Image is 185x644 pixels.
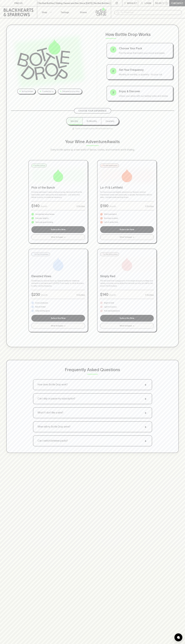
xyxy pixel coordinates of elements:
[31,292,40,297] p: $ 230
[31,315,85,322] button: Subscribe Now
[100,292,108,297] p: $ 140
[100,191,154,199] p: For the curious and slightly adventurous. Natural, minimal intervention wines with personality in...
[104,221,118,224] p: Left of center finds
[35,302,48,304] p: Iconic producers
[42,90,53,93] p: Curated by us
[38,411,63,414] p: What if I don't like a wine?
[31,191,85,199] p: Drinking well doesn't need a hefty price tag. Here's proof that the best bottles aren't always th...
[120,236,132,239] span: What To Expect
[100,323,154,329] button: What To Expect+
[51,236,63,239] span: What To Expect
[31,185,85,190] p: Pick of the Bunch
[155,2,162,5] p: $0.00
[77,293,85,297] p: 6 Bottles
[33,422,152,432] button: When will my Bottle Drop arrive?+
[52,258,65,271] img: Elevated Vines
[120,169,134,182] img: Lo-Fi & Leftfield
[119,73,170,76] p: Monthly, bi-monthly, or quarterly - it's your call
[33,436,152,446] button: Can I switch between packs?+
[106,31,174,38] p: How Bottle Drop Works
[144,397,148,401] span: +
[144,411,148,415] span: +
[64,236,65,239] span: +
[14,2,23,5] p: FIND US
[100,279,154,287] p: The red wine lover's playground. From bright and juicy to deep and velvety, a journey across styl...
[100,203,108,209] p: $ 190
[119,89,170,93] p: Enjoy & Discover
[144,383,148,387] span: +
[22,90,33,93] p: No bad bottles
[100,234,154,240] button: What To Expect+
[100,226,154,233] button: Subscribe Now
[110,89,116,96] div: 3
[52,169,65,182] img: Pick of the Bunch
[171,2,183,5] p: Checkout
[100,315,154,322] button: Subscribe Now
[38,397,75,400] p: Can I skip or pause my subscription?
[42,11,47,14] p: Shop
[65,138,120,145] p: Your Wine Adventure
[103,253,118,255] p: For Red Wine Lovers
[35,217,49,220] p: Everyday delights
[104,302,114,304] p: Bright to bold
[104,310,120,312] p: Pure red expressions
[104,306,117,308] p: Light to luscious
[65,367,120,373] p: Frequently Asked Questions
[35,306,45,308] p: Rare & limited
[34,164,45,167] p: For the Curious
[17,39,70,80] img: Bottle Drop
[109,293,116,297] p: /month
[110,46,116,53] div: 1
[82,117,101,125] button: Bi-Monthly
[74,6,93,18] a: Stores
[37,6,56,18] button: Shop
[38,383,68,386] p: How does Bottle Drop work?
[66,117,82,125] button: Monthly
[31,203,40,209] p: $ 140
[121,10,180,15] input: Try "Pinot noir"
[31,323,85,329] button: What To Expect+
[40,148,145,152] p: Every bottle opens up a new world of flavors, stories, and moments worth sharing.
[119,51,170,55] p: Pick the wines that match your mood and palate
[62,90,80,93] p: Delivered to your door
[177,636,180,639] img: bubble-icon
[64,324,65,327] span: +
[38,425,70,429] p: When will my Bottle Drop arrive?
[144,439,148,443] span: +
[145,2,151,5] p: Login
[41,205,47,208] p: /month
[33,380,152,390] button: How does Bottle Drop work?+
[119,94,170,98] p: Unbox your wines with our tasting notes and stories
[78,109,107,112] p: Choose Your Experience
[34,253,49,255] p: For the Connoisseur
[72,127,113,130] p: Pause or cancel anytime. We're flexible like that.
[33,394,152,404] button: Can I skip or pause my subscription?+
[127,2,137,5] p: Wishlist
[166,2,167,4] p: 0
[120,258,134,271] img: Simply Red
[107,139,120,144] span: Awaits
[145,293,154,297] p: 6 Bottles
[51,324,63,327] span: What To Expect
[110,68,116,74] div: 2
[35,213,54,216] p: Handpicked value heroes
[33,408,152,418] button: What if I don't like a wine?+
[104,213,117,216] p: Wild & wonderful
[35,310,50,312] p: Cellar worthy gems
[100,185,154,190] p: Lo-Fi & Leftfield
[31,279,85,287] p: Sometimes you want to dial it up. Special bottles for milestone moments or just because it's [DAT...
[133,324,134,327] span: +
[133,236,134,239] span: +
[109,205,116,208] p: /month
[103,164,117,167] p: For the Adventurous
[31,234,85,240] button: What To Expect+
[80,11,87,14] p: Stores
[101,117,119,125] button: Quarterly
[31,226,85,233] button: Subscribe Now
[119,68,170,72] p: Set Your Frequency
[31,274,85,278] p: Elevated Vines
[120,324,132,327] span: What To Expect
[41,293,48,297] p: /month
[104,217,118,220] p: Boundary pushers
[100,274,154,278] p: Simply Red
